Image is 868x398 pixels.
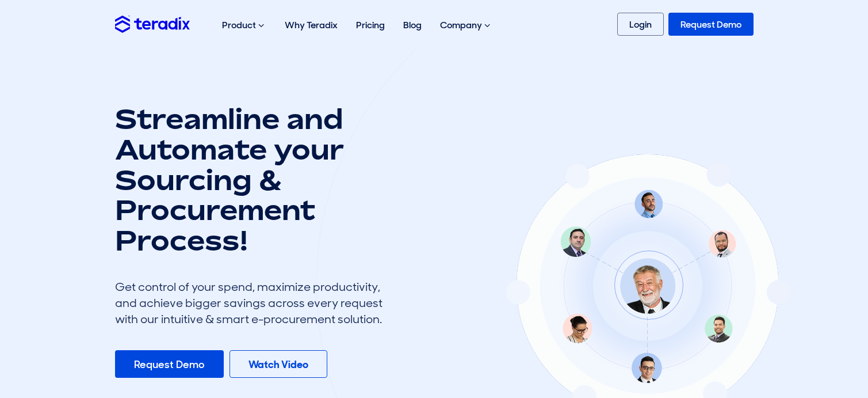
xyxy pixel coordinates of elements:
a: Request Demo [115,350,224,378]
a: Why Teradix [276,7,347,43]
h1: Streamline and Automate your Sourcing & Procurement Process! [115,104,391,256]
a: Pricing [347,7,394,43]
a: Request Demo [668,13,754,36]
div: Product [213,7,276,44]
img: Teradix logo [115,16,190,32]
a: Blog [394,7,431,43]
div: Get control of your spend, maximize productivity, and achieve bigger savings across every request... [115,279,391,327]
a: Watch Video [230,350,327,378]
div: Company [431,7,502,44]
b: Watch Video [248,358,308,372]
a: Login [617,13,664,36]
